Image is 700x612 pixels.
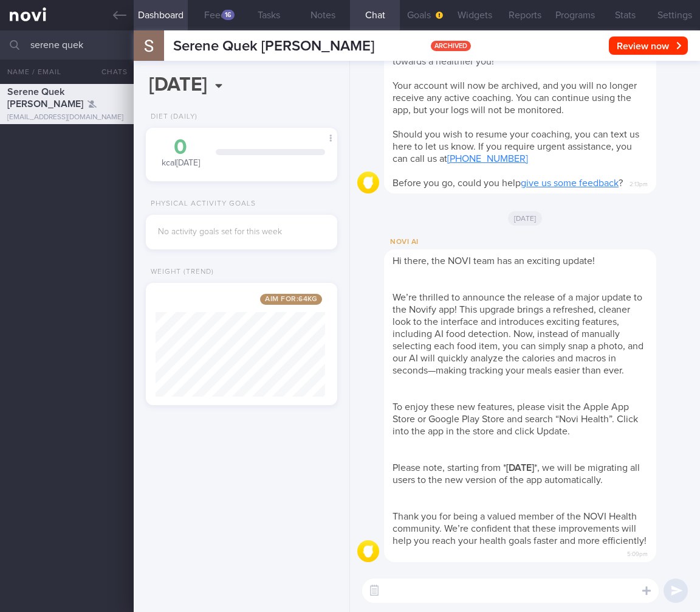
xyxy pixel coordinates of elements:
span: archived [431,41,471,51]
div: kcal [DATE] [158,137,204,169]
button: Review now [609,37,688,55]
span: [DATE] [508,211,543,226]
span: Please note, starting from * *, we will be migrating all users to the new version of the app auto... [393,463,640,485]
span: Should you wish to resume your coaching, you can text us here to let us know. If you require urge... [393,130,639,164]
span: We’re thrilled to announce the release of a major update to the Novify app! This upgrade brings a... [393,293,643,375]
span: To enjoy these new features, please visit the Apple App Store or Google Play Store and search “No... [393,402,638,436]
span: 2:13pm [630,177,648,189]
span: Serene Quek [PERSON_NAME] [7,87,83,109]
div: NOVI AI [384,235,693,249]
span: Thank you for using ! We hope you've had a good experience and that you've managed to take your f... [393,32,641,66]
span: 5:09pm [627,547,648,558]
div: 0 [158,137,204,158]
button: Chats [85,60,134,84]
div: No activity goals set for this week [158,227,325,238]
span: Before you go, could you help ? [393,178,623,188]
div: Physical Activity Goals [146,200,256,209]
span: Thank you for being a valued member of the NOVI Health community. We’re confident that these impr... [393,512,647,546]
span: Hi there, the NOVI team has an exciting update! [393,256,595,266]
strong: [DATE] [506,463,534,473]
span: Serene Quek [PERSON_NAME] [173,39,374,54]
div: Diet (Daily) [146,113,197,122]
div: Weight (Trend) [146,268,214,277]
a: give us some feedback [521,178,619,188]
div: 16 [222,10,235,20]
span: Aim for: 64 kg [260,294,322,305]
div: [EMAIL_ADDRESS][DOMAIN_NAME] [7,113,126,122]
span: Your account will now be archived, and you will no longer receive any active coaching. You can co... [393,81,637,115]
a: [PHONE_NUMBER] [447,154,528,164]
